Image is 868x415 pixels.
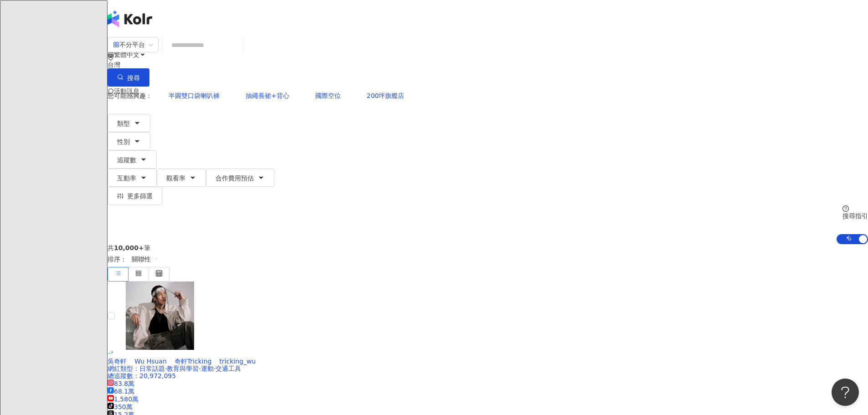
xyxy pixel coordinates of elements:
button: 追蹤數 [108,150,157,169]
button: 半圓雙口袋喇叭褲 [159,87,229,105]
span: 抽繩長裙+背心 [246,92,289,99]
span: 奇軒Tricking [175,358,212,365]
button: 200坪旗艦店 [357,87,414,105]
button: 觀看率 [157,169,206,187]
div: 總追蹤數 ： 20,972,095 [108,372,868,379]
span: 國際空位 [315,92,341,99]
div: 網紅類型 ： [108,365,868,372]
span: 追蹤數 [117,156,136,164]
span: question-circle [842,205,849,212]
span: 關聯性 [132,252,159,266]
span: 1,580萬 [108,395,139,403]
button: 搜尋 [108,68,149,87]
span: 類型 [117,120,130,127]
span: · [214,365,216,372]
div: 台灣 [108,61,868,68]
button: 更多篩選 [108,187,162,205]
span: 性別 [117,138,130,145]
div: 搜尋指引 [842,212,868,220]
div: 排序： [108,251,868,267]
button: 抽繩長裙+背心 [236,87,299,105]
span: Wu Hsuan [134,358,167,365]
span: 觀看率 [166,174,185,182]
button: 互動率 [108,169,157,187]
div: 不分平台 [113,37,145,52]
span: 半圓雙口袋喇叭褲 [169,92,220,99]
span: 您可能感興趣： [108,92,152,99]
button: 合作費用預估 [206,169,274,187]
span: 日常話題 [139,365,165,372]
img: KOL Avatar [126,282,194,350]
button: 性別 [108,132,150,150]
span: 68.1萬 [108,388,134,395]
span: 350萬 [108,403,133,410]
span: 運動 [201,365,214,372]
span: 交通工具 [216,365,241,372]
span: 83.8萬 [108,380,134,387]
button: 類型 [108,114,150,132]
span: 互動率 [117,174,136,182]
div: 共 筆 [108,244,868,251]
img: logo [108,10,152,27]
span: 搜尋 [127,74,140,82]
span: 吳奇軒 [108,358,127,365]
span: appstore [113,41,119,48]
span: · [199,365,200,372]
span: 教育與學習 [167,365,199,372]
span: 合作費用預估 [216,174,254,182]
span: 活動訊息 [114,87,139,95]
span: tricking_wu [219,358,256,365]
iframe: Help Scout Beacon - Open [832,379,859,406]
span: · [165,365,167,372]
span: 更多篩選 [127,192,153,200]
button: 國際空位 [306,87,350,105]
span: 10,000+ [114,244,144,251]
span: 200坪旗艦店 [367,92,405,99]
span: environment [108,54,114,61]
